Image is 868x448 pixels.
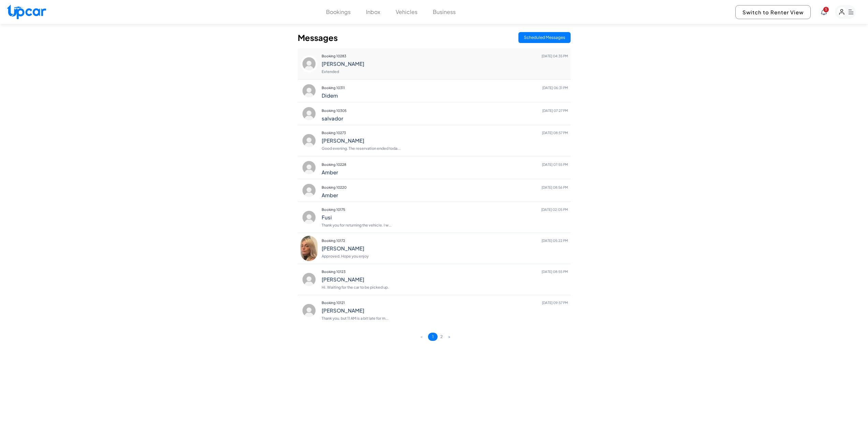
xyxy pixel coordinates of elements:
[322,307,568,314] h4: [PERSON_NAME]
[322,251,568,261] p: Approved. Hope you enjoy
[300,105,318,122] img: profile
[322,283,568,292] p: Hi. Waiting for the car to be picked up.
[300,271,318,288] img: profile
[300,159,318,176] img: profile
[542,236,568,245] span: [DATE] 05:22 PM
[300,82,318,99] img: profile
[322,160,568,169] p: Booking 10228
[542,106,568,115] span: [DATE] 07:27 PM
[322,61,568,67] h4: [PERSON_NAME]
[322,169,568,175] h4: Amber
[542,298,568,307] span: [DATE] 09:57 PM
[322,220,568,230] p: Thank you for returning the vehicle. I w...
[322,267,568,276] p: Booking 10123
[300,209,318,226] img: profile
[416,333,427,341] button: <
[300,55,318,72] img: profile
[735,5,811,19] button: Switch to Renter View
[300,236,318,261] img: profile
[542,83,568,92] span: [DATE] 06:31 PM
[542,183,568,192] span: [DATE] 08:56 PM
[542,160,568,169] span: [DATE] 07:55 PM
[322,298,568,307] p: Booking 10121
[322,183,568,192] p: Booking 10220
[542,267,568,276] span: [DATE] 08:55 PM
[326,8,351,16] button: Bookings
[322,128,568,138] p: Booking 10273
[322,314,568,323] p: Thank you. but 11 AM is a bit late for m...
[298,32,338,43] h2: Messages
[428,333,438,341] button: 1
[322,115,568,121] h4: salvador
[322,245,568,251] h4: [PERSON_NAME]
[541,205,568,214] span: [DATE] 02:05 PM
[322,67,568,76] p: Extended
[322,138,568,144] h4: [PERSON_NAME]
[322,92,568,99] h4: Didem
[300,132,318,149] img: profile
[322,276,568,283] h4: [PERSON_NAME]
[366,8,380,16] button: Inbox
[433,8,456,16] button: Business
[322,214,568,220] h4: Fusi
[322,236,568,245] p: Booking 10172
[396,8,417,16] button: Vehicles
[322,83,568,92] p: Booking 10311
[300,182,318,199] img: profile
[300,302,318,319] img: profile
[322,51,568,61] p: Booking 10283
[445,333,453,341] button: >
[322,192,568,198] h4: Amber
[542,128,568,138] span: [DATE] 08:57 PM
[322,144,568,153] p: Good evening. The reservation ended toda...
[322,205,568,214] p: Booking 10175
[823,7,829,12] span: You have new notifications
[542,51,568,61] span: [DATE] 04:35 PM
[322,106,568,115] p: Booking 10305
[518,32,571,43] button: Scheduled Messages
[438,333,445,341] button: 2
[7,4,46,19] img: Upcar Logo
